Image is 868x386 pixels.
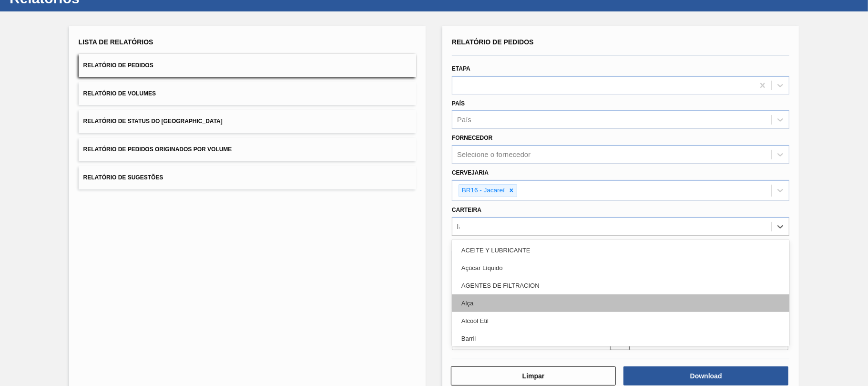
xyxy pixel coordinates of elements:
div: ACEITE Y LUBRICANTE [452,241,789,259]
button: Download [623,366,788,386]
label: Carteira [452,207,481,213]
button: Relatório de Volumes [79,82,416,105]
span: Relatório de Status do [GEOGRAPHIC_DATA] [83,118,223,125]
button: Limpar [451,366,616,386]
div: País [457,116,471,124]
label: Fornecedor [452,135,492,141]
button: Relatório de Status do [GEOGRAPHIC_DATA] [79,110,416,133]
label: Etapa [452,65,470,72]
span: Relatório de Volumes [83,90,156,97]
button: Relatório de Pedidos [79,54,416,77]
div: AGENTES DE FILTRACION [452,277,789,294]
div: Alcool Etil [452,312,789,330]
div: BR16 - Jacareí [459,185,506,197]
button: Relatório de Pedidos Originados por Volume [79,138,416,161]
div: Açúcar Líquido [452,259,789,277]
div: Selecione o fornecedor [457,151,531,159]
span: Relatório de Pedidos [452,38,534,46]
label: Cervejaria [452,169,489,176]
div: Alça [452,294,789,312]
span: Relatório de Pedidos [83,62,153,69]
button: Relatório de Sugestões [79,166,416,189]
div: Barril [452,330,789,347]
span: Lista de Relatórios [79,38,153,46]
span: Relatório de Sugestões [83,174,163,181]
label: País [452,100,465,107]
span: Relatório de Pedidos Originados por Volume [83,146,232,153]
